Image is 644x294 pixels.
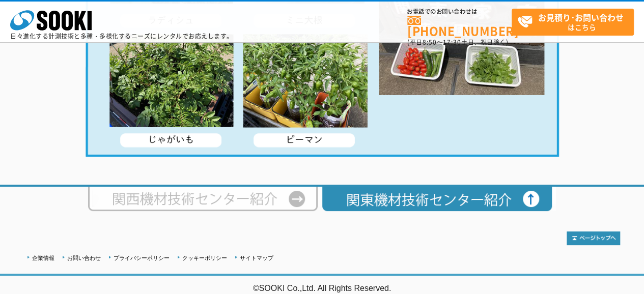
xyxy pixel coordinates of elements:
a: クッキーポリシー [182,255,227,261]
a: [PHONE_NUMBER] [407,16,512,37]
img: 西日本テクニカルセンター紹介 [88,187,322,211]
a: サイトマップ [240,255,273,261]
a: 西日本テクニカルセンター紹介 [88,202,322,210]
a: お見積り･お問い合わせはこちら [512,9,634,36]
span: お電話でのお問い合わせは [407,9,512,15]
span: 8:50 [423,38,437,47]
a: お問い合わせ [67,255,101,261]
strong: お見積り･お問い合わせ [538,11,624,23]
img: トップページへ [567,231,620,245]
span: (平日 ～ 土日、祝日除く) [407,38,508,47]
a: 関東機材技術センター紹介 [322,202,556,210]
a: プライバシーポリシー [114,255,170,261]
span: 17:30 [443,38,461,47]
a: 企業情報 [32,255,54,261]
p: 日々進化する計測技術と多種・多様化するニーズにレンタルでお応えします。 [10,33,233,39]
img: 関東機材技術センター紹介 [322,187,556,211]
span: はこちら [517,9,633,35]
